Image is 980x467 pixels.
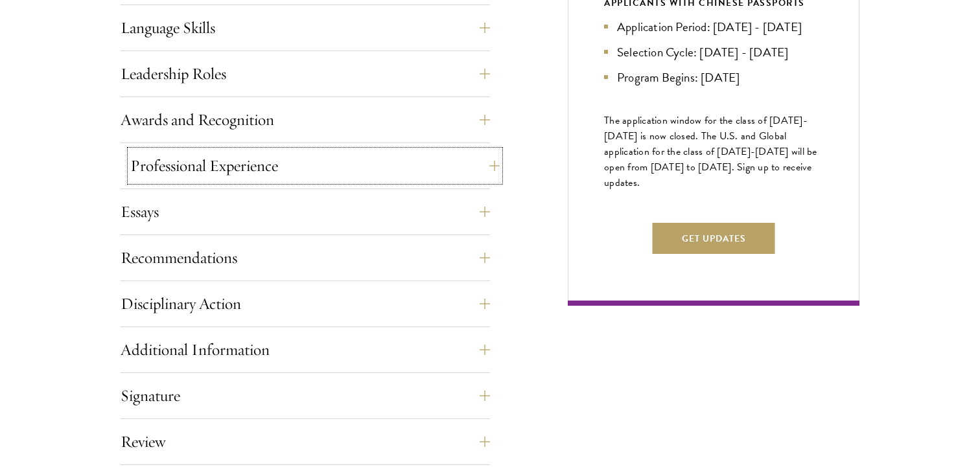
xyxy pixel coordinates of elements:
button: Review [121,426,490,457]
span: The application window for the class of [DATE]-[DATE] is now closed. The U.S. and Global applicat... [604,113,817,190]
button: Signature [121,380,490,411]
button: Awards and Recognition [121,104,490,135]
li: Program Begins: [DATE] [604,68,823,87]
button: Leadership Roles [121,58,490,89]
button: Disciplinary Action [121,288,490,319]
button: Language Skills [121,12,490,43]
li: Application Period: [DATE] - [DATE] [604,17,823,36]
li: Selection Cycle: [DATE] - [DATE] [604,43,823,62]
button: Get Updates [653,223,775,254]
button: Additional Information [121,334,490,365]
button: Recommendations [121,242,490,273]
button: Professional Experience [130,150,500,181]
button: Essays [121,196,490,227]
